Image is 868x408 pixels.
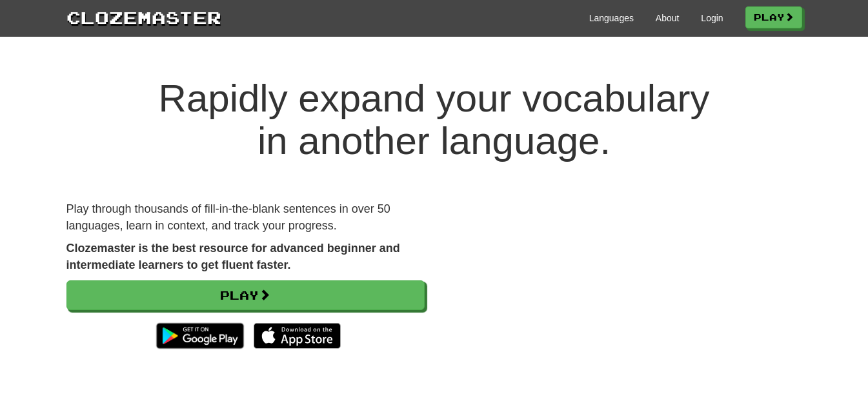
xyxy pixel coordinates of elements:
strong: Clozemaster is the best resource for advanced beginner and intermediate learners to get fluent fa... [66,242,400,271]
a: Clozemaster [66,5,221,29]
a: Login [701,12,723,24]
a: Play [745,6,802,28]
img: Get it on Google Play [150,316,250,355]
a: Play [66,280,425,310]
a: Languages [589,12,634,24]
p: Play through thousands of fill-in-the-blank sentences in over 50 languages, learn in context, and... [66,201,425,234]
a: About [656,12,680,24]
img: Download_on_the_App_Store_Badge_US-UK_135x40-25178aeef6eb6b83b96f5f2d004eda3bffbb37122de64afbaef7... [254,323,341,349]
